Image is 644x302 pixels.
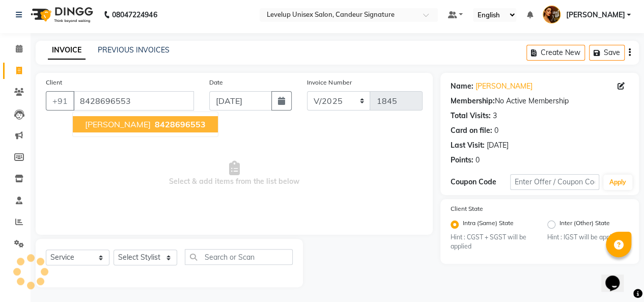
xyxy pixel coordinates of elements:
[73,91,194,111] input: Search by Name/Mobile/Email/Code
[209,78,223,87] label: Date
[112,1,157,29] b: 08047224946
[46,123,423,225] span: Select & add items from the list below
[589,45,625,61] button: Save
[185,249,293,265] input: Search or Scan
[494,125,498,136] div: 0
[566,10,625,20] span: [PERSON_NAME]
[85,119,151,129] span: [PERSON_NAME]
[46,78,62,87] label: Client
[451,155,473,166] div: Points:
[451,96,495,106] div: Membership:
[98,45,170,54] a: PREVIOUS INVOICES
[48,41,86,60] a: INVOICE
[451,111,491,121] div: Total Visits:
[475,155,480,166] div: 0
[46,91,74,111] button: +91
[307,78,351,87] label: Invoice Number
[601,261,634,292] iframe: chat widget
[543,6,561,23] img: Furkan Ahmad
[475,81,533,92] a: [PERSON_NAME]
[510,174,599,190] input: Enter Offer / Coupon Code
[451,177,510,187] div: Coupon Code
[451,204,483,213] label: Client State
[493,111,497,121] div: 3
[451,96,629,106] div: No Active Membership
[526,45,585,61] button: Create New
[451,125,492,136] div: Card on file:
[559,218,610,231] label: Inter (Other) State
[547,233,629,242] small: Hint : IGST will be applied
[26,1,96,29] img: logo
[451,233,532,252] small: Hint : CGST + SGST will be applied
[451,140,485,151] div: Last Visit:
[487,140,509,151] div: [DATE]
[603,175,632,190] button: Apply
[463,218,514,231] label: Intra (Same) State
[451,81,473,92] div: Name:
[155,119,206,129] span: 8428696553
